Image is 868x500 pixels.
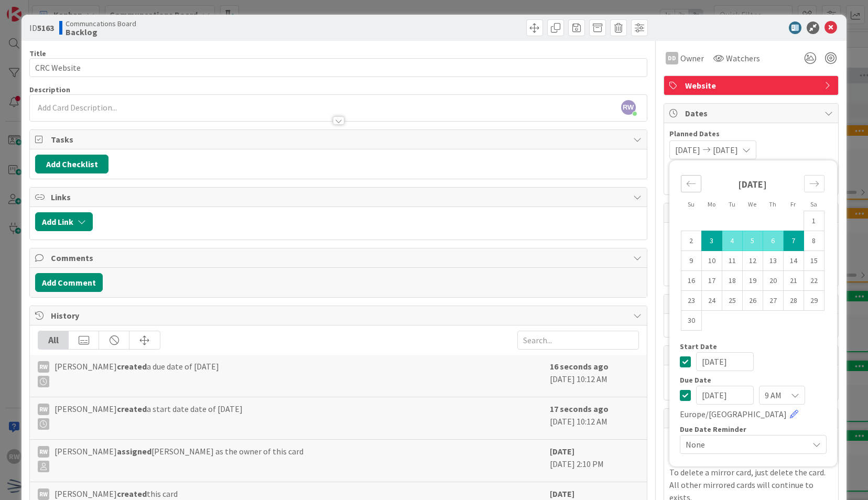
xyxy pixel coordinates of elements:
[669,128,833,139] span: Planned Dates
[35,273,103,292] button: Add Comment
[688,200,695,208] small: Su
[763,271,783,291] td: Choose Thursday, 11/20/2025 12:00 PM as your check-in date. It’s available.
[804,175,824,192] div: Move forward to switch to the next month.
[29,21,54,34] span: ID
[804,251,824,271] td: Choose Saturday, 11/15/2025 12:00 PM as your check-in date. It’s available.
[681,175,701,192] div: Move backward to switch to the previous month.
[51,133,627,146] span: Tasks
[783,251,804,271] td: Choose Friday, 11/14/2025 12:00 PM as your check-in date. It’s available.
[517,331,639,350] input: Search...
[117,361,147,372] b: created
[738,178,767,190] strong: [DATE]
[742,251,763,271] td: Choose Wednesday, 11/12/2025 12:00 PM as your check-in date. It’s available.
[804,271,824,291] td: Choose Saturday, 11/22/2025 12:00 PM as your check-in date. It’s available.
[55,487,178,500] span: [PERSON_NAME] this card
[37,23,54,33] b: 5163
[35,212,93,231] button: Add Link
[804,231,824,251] td: Choose Saturday, 11/08/2025 12:00 PM as your check-in date. It’s available.
[804,211,824,231] td: Choose Saturday, 11/01/2025 12:00 PM as your check-in date. It’s available.
[810,200,817,208] small: Sa
[29,85,70,94] span: Description
[783,271,804,291] td: Choose Friday, 11/21/2025 12:00 PM as your check-in date. It’s available.
[763,251,783,271] td: Choose Thursday, 11/13/2025 12:00 PM as your check-in date. It’s available.
[51,252,627,264] span: Comments
[701,251,722,271] td: Choose Monday, 11/10/2025 12:00 PM as your check-in date. It’s available.
[685,107,819,119] span: Dates
[680,426,746,433] span: Due Date Reminder
[680,408,787,420] span: Europe/[GEOGRAPHIC_DATA]
[38,446,49,458] div: RW
[748,200,756,208] small: We
[38,331,69,349] div: All
[686,437,803,452] span: None
[701,291,722,311] td: Choose Monday, 11/24/2025 12:00 PM as your check-in date. It’s available.
[729,200,735,208] small: Tu
[621,100,636,115] span: RW
[804,291,824,311] td: Choose Saturday, 11/29/2025 12:00 PM as your check-in date. It’s available.
[680,52,704,64] span: Owner
[669,166,836,343] div: Calendar
[51,309,627,322] span: History
[550,403,639,434] div: [DATE] 10:12 AM
[38,488,49,500] div: RW
[681,271,701,291] td: Choose Sunday, 11/16/2025 12:00 PM as your check-in date. It’s available.
[550,361,609,372] b: 16 seconds ago
[685,79,819,92] span: Website
[117,404,147,414] b: created
[681,251,701,271] td: Choose Sunday, 11/09/2025 12:00 PM as your check-in date. It’s available.
[765,388,782,403] span: 9 AM
[742,231,763,251] td: Selected. Wednesday, 11/05/2025 12:00 PM
[35,155,108,173] button: Add Checklist
[763,291,783,311] td: Choose Thursday, 11/27/2025 12:00 PM as your check-in date. It’s available.
[722,251,742,271] td: Choose Tuesday, 11/11/2025 12:00 PM as your check-in date. It’s available.
[769,200,776,208] small: Th
[38,404,49,415] div: RW
[29,58,647,77] input: type card name here...
[681,311,701,331] td: Choose Sunday, 11/30/2025 12:00 PM as your check-in date. It’s available.
[51,191,627,203] span: Links
[722,231,742,251] td: Selected. Tuesday, 11/04/2025 12:00 PM
[681,291,701,311] td: Choose Sunday, 11/23/2025 12:00 PM as your check-in date. It’s available.
[66,19,136,28] span: Communcations Board
[675,144,700,156] span: [DATE]
[550,488,574,499] b: [DATE]
[722,291,742,311] td: Choose Tuesday, 11/25/2025 12:00 PM as your check-in date. It’s available.
[550,445,639,476] div: [DATE] 2:10 PM
[680,343,717,350] span: Start Date
[550,404,609,414] b: 17 seconds ago
[726,52,760,64] span: Watchers
[701,231,722,251] td: Selected as start date. Monday, 11/03/2025 12:00 PM
[666,52,678,64] div: DD
[117,446,151,456] b: assigned
[701,271,722,291] td: Choose Monday, 11/17/2025 12:00 PM as your check-in date. It’s available.
[550,360,639,392] div: [DATE] 10:12 AM
[117,488,147,499] b: created
[742,271,763,291] td: Choose Wednesday, 11/19/2025 12:00 PM as your check-in date. It’s available.
[680,376,711,384] span: Due Date
[783,291,804,311] td: Choose Friday, 11/28/2025 12:00 PM as your check-in date. It’s available.
[55,403,243,430] span: [PERSON_NAME] a start date date of [DATE]
[708,200,715,208] small: Mo
[713,144,738,156] span: [DATE]
[55,445,303,472] span: [PERSON_NAME] [PERSON_NAME] as the owner of this card
[790,200,796,208] small: Fr
[29,49,46,58] label: Title
[696,386,754,405] input: MM/DD/YYYY
[696,352,754,371] input: MM/DD/YYYY
[783,231,804,251] td: Selected as end date. Friday, 11/07/2025 12:00 PM
[722,271,742,291] td: Choose Tuesday, 11/18/2025 12:00 PM as your check-in date. It’s available.
[763,231,783,251] td: Selected. Thursday, 11/06/2025 12:00 PM
[66,28,136,36] b: Backlog
[38,361,49,373] div: RW
[742,291,763,311] td: Choose Wednesday, 11/26/2025 12:00 PM as your check-in date. It’s available.
[681,231,701,251] td: Choose Sunday, 11/02/2025 12:00 PM as your check-in date. It’s available.
[550,446,574,456] b: [DATE]
[55,360,219,387] span: [PERSON_NAME] a due date of [DATE]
